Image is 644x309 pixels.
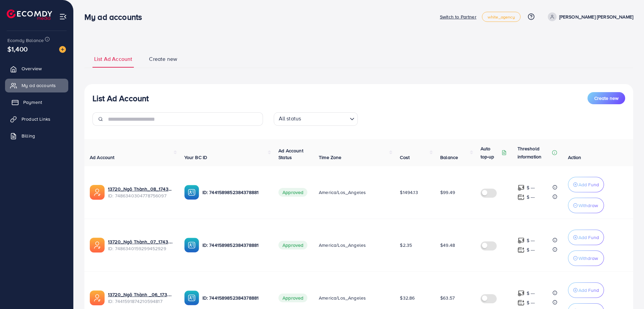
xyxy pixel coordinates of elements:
[277,113,303,124] span: All status
[559,13,633,21] p: [PERSON_NAME] [PERSON_NAME]
[482,12,521,22] a: white_agency
[274,112,358,126] div: Search for option
[278,147,303,161] span: Ad Account Status
[22,132,35,139] span: Billing
[108,238,174,252] div: <span class='underline'>13720_Ngô Thành_07_1743049414097</span></br>7486340159299452929
[578,201,598,209] p: Withdraw
[527,193,535,201] p: $ ---
[568,230,604,245] button: Add Fund
[278,241,307,249] span: Approved
[202,188,268,196] p: ID: 7441589852384378881
[578,254,598,262] p: Withdraw
[5,79,68,92] a: My ad accounts
[5,95,68,109] a: Payment
[588,92,625,104] button: Create new
[84,12,147,22] h3: My ad accounts
[319,154,341,161] span: Time Zone
[400,189,418,196] span: $1494.13
[568,198,604,213] button: Withdraw
[518,237,525,244] img: top-up amount
[108,245,174,252] span: ID: 7486340159299452929
[278,294,307,302] span: Approved
[7,37,44,44] span: Ecomdy Balance
[7,9,52,20] img: logo
[568,250,604,266] button: Withdraw
[22,65,42,72] span: Overview
[578,286,599,294] p: Add Fund
[518,290,525,297] img: top-up amount
[90,185,105,200] img: ic-ads-acc.e4c84228.svg
[5,62,68,75] a: Overview
[108,298,174,305] span: ID: 7441591874210594817
[202,294,268,302] p: ID: 7441589852384378881
[319,189,366,196] span: America/Los_Angeles
[5,129,68,143] a: Billing
[518,194,525,201] img: top-up amount
[184,154,207,161] span: Your BC ID
[578,233,599,241] p: Add Fund
[108,186,174,192] a: 13720_Ngô Thành_08_1743049449175
[578,181,599,189] p: Add Fund
[202,241,268,249] p: ID: 7441589852384378881
[527,184,535,192] p: $ ---
[440,189,455,196] span: $99.49
[23,99,42,106] span: Payment
[108,238,174,245] a: 13720_Ngô Thành_07_1743049414097
[5,112,68,126] a: Product Links
[59,13,67,21] img: menu
[7,44,28,54] span: $1,400
[518,145,551,161] p: Threshold information
[303,114,347,124] input: Search for option
[440,295,455,301] span: $63.57
[184,238,199,253] img: ic-ba-acc.ded83a64.svg
[440,154,458,161] span: Balance
[488,15,515,19] span: white_agency
[518,299,525,306] img: top-up amount
[400,154,410,161] span: Cost
[278,188,307,197] span: Approved
[518,184,525,191] img: top-up amount
[568,282,604,298] button: Add Fund
[90,238,105,253] img: ic-ads-acc.e4c84228.svg
[319,295,366,301] span: America/Los_Angeles
[94,55,132,63] span: List Ad Account
[22,82,56,89] span: My ad accounts
[184,185,199,200] img: ic-ba-acc.ded83a64.svg
[92,93,149,103] h3: List Ad Account
[440,242,455,248] span: $49.48
[527,246,535,254] p: $ ---
[527,289,535,297] p: $ ---
[22,116,50,122] span: Product Links
[149,55,177,63] span: Create new
[615,279,639,304] iframe: Chat
[527,236,535,244] p: $ ---
[400,242,412,248] span: $2.35
[90,291,105,305] img: ic-ads-acc.e4c84228.svg
[400,295,415,301] span: $32.86
[545,12,633,21] a: [PERSON_NAME] [PERSON_NAME]
[108,291,174,298] a: 13720_Ngô Thành _06_1732630632280
[108,186,174,199] div: <span class='underline'>13720_Ngô Thành_08_1743049449175</span></br>7486340304778756097
[568,177,604,192] button: Add Fund
[481,145,500,161] p: Auto top-up
[184,291,199,305] img: ic-ba-acc.ded83a64.svg
[594,95,618,102] span: Create new
[90,154,115,161] span: Ad Account
[440,13,477,21] p: Switch to Partner
[527,299,535,307] p: $ ---
[59,46,66,53] img: image
[518,246,525,254] img: top-up amount
[568,154,581,161] span: Action
[108,291,174,305] div: <span class='underline'>13720_Ngô Thành _06_1732630632280</span></br>7441591874210594817
[319,242,366,248] span: America/Los_Angeles
[108,192,174,199] span: ID: 7486340304778756097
